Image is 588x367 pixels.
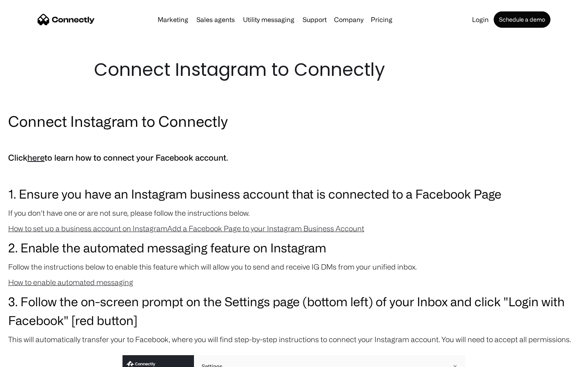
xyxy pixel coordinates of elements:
[16,353,49,364] ul: Language list
[240,16,298,23] a: Utility messaging
[8,278,133,286] a: How to enable automated messaging
[193,16,238,23] a: Sales agents
[38,13,95,26] a: home
[367,16,396,23] a: Pricing
[469,16,492,23] a: Login
[334,14,363,25] div: Company
[8,207,580,219] p: If you don't have one or are not sure, please follow the instructions below.
[8,135,580,147] p: ‍
[167,224,364,232] a: Add a Facebook Page to your Instagram Business Account
[8,111,580,131] h2: Connect Instagram to Connectly
[8,151,580,165] h5: Click to learn how to connect your Facebook account.
[8,261,580,272] p: Follow the instructions below to enable this feature which will allow you to send and receive IG ...
[8,353,49,364] aside: Language selected: English
[332,14,366,25] div: Company
[27,153,45,162] a: here
[8,238,580,257] h3: 2. Enable the automated messaging feature on Instagram
[8,292,580,329] h3: 3. Follow the on-screen prompt on the Settings page (bottom left) of your Inbox and click "Login ...
[494,11,550,28] a: Schedule a demo
[8,184,580,203] h3: 1. Ensure you have an Instagram business account that is connected to a Facebook Page
[94,57,494,82] h1: Connect Instagram to Connectly
[299,16,330,23] a: Support
[8,224,167,232] a: How to set up a business account on Instagram
[8,169,580,180] p: ‍
[154,16,192,23] a: Marketing
[8,334,580,345] p: This will automatically transfer your to Facebook, where you will find step-by-step instructions ...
